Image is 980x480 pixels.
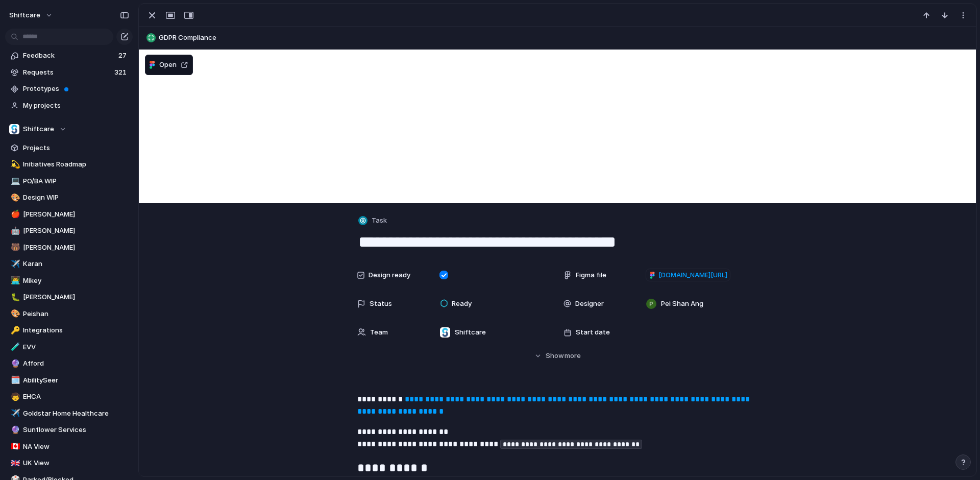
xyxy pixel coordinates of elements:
[5,190,133,205] a: 🎨Design WIP
[9,193,19,203] button: 🎨
[11,407,18,419] div: ✈️
[646,269,730,282] a: [DOMAIN_NAME][URL]
[5,273,133,289] div: 👨‍💻Mikey
[5,65,133,80] a: Requests321
[11,225,18,237] div: 🤖
[23,442,129,452] span: NA View
[23,392,129,402] span: EHCA
[5,174,133,189] a: 💻PO/BA WIP
[159,33,971,43] span: GDPR Compliance
[23,342,129,352] span: EVV
[23,101,129,111] span: My projects
[9,425,19,435] button: 🔮
[23,124,54,134] span: Shiftcare
[11,258,18,270] div: ✈️
[9,226,19,236] button: 🤖
[23,193,129,203] span: Design WIP
[11,308,18,320] div: 🎨
[356,213,390,228] button: Task
[9,159,19,170] button: 💫
[5,240,133,255] a: 🐻[PERSON_NAME]
[5,256,133,272] a: ✈️Karan
[9,176,19,186] button: 💻
[9,342,19,352] button: 🧪
[5,157,133,172] a: 💫Initiatives Roadmap
[11,208,18,220] div: 🍎
[9,392,19,402] button: 🧒
[5,323,133,338] a: 🔑Integrations
[5,223,133,238] a: 🤖[PERSON_NAME]
[5,81,133,97] a: Prototypes
[5,98,133,113] a: My projects
[372,215,387,226] span: Task
[9,259,19,269] button: ✈️
[5,389,133,404] a: 🧒EHCA
[9,409,19,419] button: ✈️
[11,341,18,353] div: 🧪
[159,60,177,70] span: Open
[118,51,129,61] span: 27
[143,30,971,46] button: GDPR Compliance
[370,327,388,338] span: Team
[9,10,40,20] span: shiftcare
[658,270,727,280] span: [DOMAIN_NAME][URL]
[5,356,133,371] a: 🔮Afford
[11,192,18,204] div: 🎨
[576,327,610,338] span: Start date
[9,243,19,253] button: 🐻
[11,242,18,253] div: 🐻
[5,306,133,322] a: 🎨Peishan
[23,209,129,220] span: [PERSON_NAME]
[9,209,19,220] button: 🍎
[23,425,129,435] span: Sunflower Services
[9,276,19,286] button: 👨‍💻
[9,458,19,468] button: 🇬🇧
[5,48,133,63] a: Feedback27
[5,439,133,454] div: 🇨🇦NA View
[23,292,129,302] span: [PERSON_NAME]
[5,406,133,421] a: ✈️Goldstar Home Healthcare
[546,351,564,361] span: Show
[23,84,129,94] span: Prototypes
[455,327,486,338] span: Shiftcare
[9,442,19,452] button: 🇨🇦
[23,243,129,253] span: [PERSON_NAME]
[23,276,129,286] span: Mikey
[357,347,757,365] button: Showmore
[9,358,19,369] button: 🔮
[5,207,133,222] div: 🍎[PERSON_NAME]
[23,51,115,61] span: Feedback
[11,275,18,286] div: 👨‍💻
[23,176,129,186] span: PO/BA WIP
[11,458,18,469] div: 🇬🇧
[11,441,18,452] div: 🇨🇦
[9,375,19,386] button: 🗓️
[5,373,133,388] a: 🗓️AbilitySeer
[23,375,129,386] span: AbilitySeer
[11,358,18,370] div: 🔮
[9,292,19,302] button: 🐛
[23,143,129,153] span: Projects
[11,159,18,171] div: 💫
[452,299,472,309] span: Ready
[5,340,133,355] a: 🧪EVV
[11,374,18,386] div: 🗓️
[9,309,19,319] button: 🎨
[5,422,133,438] a: 🔮Sunflower Services
[23,409,129,419] span: Goldstar Home Healthcare
[5,455,133,471] a: 🇬🇧UK View
[5,140,133,156] a: Projects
